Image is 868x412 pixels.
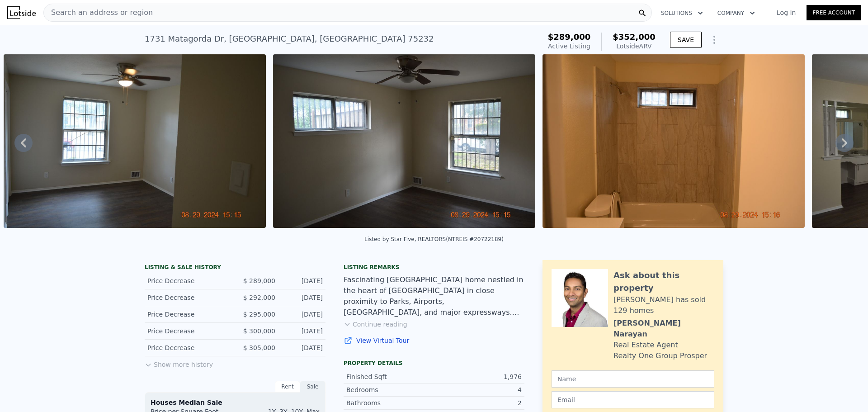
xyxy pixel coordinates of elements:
[766,8,807,17] a: Log In
[548,32,591,42] span: $289,000
[613,269,714,294] div: Ask about this property
[151,398,320,407] div: Houses Median Sale
[346,385,434,394] div: Bedrooms
[434,372,522,381] div: 1,976
[613,340,678,350] div: Real Estate Agent
[243,294,275,301] span: $ 292,000
[24,52,32,60] img: tab_domain_overview_orange.svg
[613,318,714,340] div: [PERSON_NAME] Narayan
[275,381,300,393] div: Rent
[346,398,434,407] div: Bathrooms
[243,327,275,335] span: $ 300,000
[613,32,656,42] span: $352,000
[346,372,434,381] div: Finished Sqft
[147,310,228,319] div: Price Decrease
[4,54,266,228] img: Sale: 157893465 Parcel: 112740411
[25,14,44,22] div: v 4.0.25
[147,343,228,352] div: Price Decrease
[552,370,714,388] input: Name
[344,336,524,345] a: View Virtual Tour
[7,6,36,19] img: Lotside
[344,275,524,318] div: Fascinating [GEOGRAPHIC_DATA] home nestled in the heart of [GEOGRAPHIC_DATA] in close proximity t...
[243,277,275,284] span: $ 289,000
[14,24,22,31] img: website_grey.svg
[344,360,524,367] div: Property details
[14,14,22,22] img: logo_orange.svg
[90,52,97,60] img: tab_keywords_by_traffic_grey.svg
[710,5,762,21] button: Company
[243,311,275,318] span: $ 295,000
[434,385,522,394] div: 4
[34,53,81,59] div: Domain Overview
[344,264,524,271] div: Listing remarks
[283,293,323,302] div: [DATE]
[613,42,656,51] div: Lotside ARV
[147,293,228,302] div: Price Decrease
[344,320,407,329] button: Continue reading
[283,310,323,319] div: [DATE]
[548,43,590,50] span: Active Listing
[283,327,323,336] div: [DATE]
[145,264,325,273] div: LISTING & SALE HISTORY
[147,327,228,336] div: Price Decrease
[705,31,723,49] button: Show Options
[552,391,714,408] input: Email
[145,356,213,369] button: Show more history
[24,24,99,31] div: Domain: [DOMAIN_NAME]
[670,32,702,48] button: SAVE
[613,294,714,316] div: [PERSON_NAME] has sold 129 homes
[147,276,228,285] div: Price Decrease
[807,5,861,20] a: Free Account
[364,236,504,242] div: Listed by Star Five, REALTORS (NTREIS #20722189)
[243,344,275,351] span: $ 305,000
[44,7,153,18] span: Search an address or region
[100,53,152,59] div: Keywords by Traffic
[145,33,434,45] div: 1731 Matagorda Dr , [GEOGRAPHIC_DATA] , [GEOGRAPHIC_DATA] 75232
[654,5,710,21] button: Solutions
[434,398,522,407] div: 2
[542,54,805,228] img: Sale: 157893465 Parcel: 112740411
[283,343,323,352] div: [DATE]
[273,54,535,228] img: Sale: 157893465 Parcel: 112740411
[613,350,707,361] div: Realty One Group Prosper
[300,381,325,393] div: Sale
[283,276,323,285] div: [DATE]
